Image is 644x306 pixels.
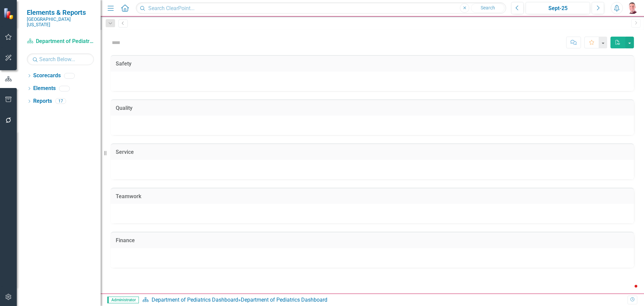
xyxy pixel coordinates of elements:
span: Elements & Reports [27,8,94,16]
a: Scorecards [33,72,61,80]
h3: Safety [116,61,629,67]
div: Department of Pediatrics Dashboard [241,297,327,303]
input: Search Below... [27,53,94,65]
img: David Richard [626,2,638,14]
button: Sept-25 [526,2,590,14]
div: » [142,296,628,304]
h3: Teamwork [116,193,629,200]
a: Department of Pediatrics Dashboard [27,38,94,45]
span: Search [481,5,495,10]
a: Reports [33,97,52,105]
small: [GEOGRAPHIC_DATA][US_STATE] [27,16,94,28]
span: Administrator [107,297,139,303]
input: Search ClearPoint... [136,2,506,14]
h3: Quality [116,105,629,111]
img: Not Defined [111,37,121,48]
div: 17 [55,98,66,104]
h3: Service [116,149,629,155]
div: Sept-25 [528,4,588,12]
a: Elements [33,85,56,92]
a: Department of Pediatrics Dashboard [152,297,238,303]
img: ClearPoint Strategy [3,7,15,19]
h3: Finance [116,237,629,244]
button: Search [471,3,504,13]
iframe: Intercom live chat [621,283,637,299]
